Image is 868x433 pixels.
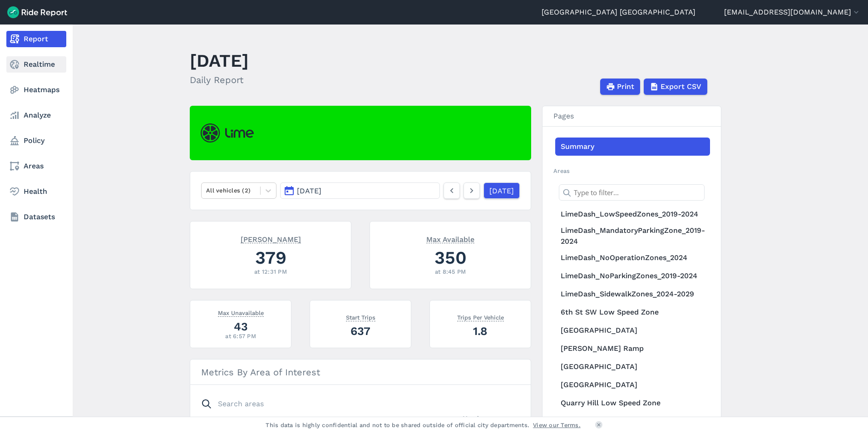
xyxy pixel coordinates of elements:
h1: [DATE] [190,48,249,73]
a: 6th St SW Low Speed Zone [555,303,710,321]
div: 637 [321,323,400,339]
a: Heatmaps [6,82,66,98]
div: 1.8 [441,323,520,339]
a: [PERSON_NAME] Ramp [555,340,710,358]
a: LimeDash_SidewalkZones_2024-2029 [555,285,710,303]
h2: Areas [553,167,710,175]
a: Quarry Hill Low Speed Zone [555,394,710,412]
img: Ride Report [7,6,67,18]
a: View our Terms. [533,421,581,429]
h2: Daily Report [190,73,249,87]
button: End Trips [402,416,429,427]
a: LimeDash_MandatoryParkingZone_2019-2024 [555,223,710,249]
a: [GEOGRAPHIC_DATA] [GEOGRAPHIC_DATA] [542,7,695,18]
div: at 6:57 PM [201,332,280,340]
a: Datasets [6,209,66,225]
img: Lime [201,123,254,143]
a: LimeDash_NoParkingZones_2019-2024 [555,267,710,285]
span: Trips Per Vehicle [457,312,504,321]
span: Start Trips [346,312,375,321]
h3: Metrics By Area of Interest [190,359,531,385]
input: Search areas [196,396,514,412]
a: Realtime [6,56,66,73]
a: Areas [6,158,66,174]
a: Analyze [6,107,66,123]
div: 379 [201,245,340,270]
a: Report [6,31,66,47]
input: Type to filter... [559,184,705,201]
button: [EMAIL_ADDRESS][DOMAIN_NAME] [724,7,861,18]
button: Print [600,79,640,95]
span: [DATE] [297,187,321,195]
button: Start Trips [341,416,370,427]
span: End Trips [402,416,429,425]
div: at 8:45 PM [381,267,520,276]
div: 43 [201,319,280,335]
a: LimeDash_LowSpeedZones_2019-2024 [555,205,710,223]
a: RochesterZones.kml+(1).geojson [555,412,710,430]
div: 350 [381,245,520,270]
span: Start Trips [341,416,370,425]
a: [GEOGRAPHIC_DATA] [555,358,710,376]
span: Print [617,81,634,92]
h3: Pages [542,106,721,127]
span: Morning Deployment [463,413,520,428]
span: Export CSV [661,81,701,92]
a: Health [6,183,66,200]
span: Max Unavailable [218,308,264,317]
button: Morning Deployment [463,413,520,429]
span: Max Available [426,234,474,243]
a: LimeDash_NoOperationZones_2024 [555,249,710,267]
a: [DATE] [483,182,520,199]
a: [GEOGRAPHIC_DATA] [555,376,710,394]
span: [PERSON_NAME] [241,234,301,243]
div: at 12:31 PM [201,267,340,276]
a: Policy [6,133,66,149]
a: [GEOGRAPHIC_DATA] [555,321,710,340]
a: Summary [555,138,710,156]
button: Export CSV [644,79,707,95]
button: [DATE] [280,182,440,199]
